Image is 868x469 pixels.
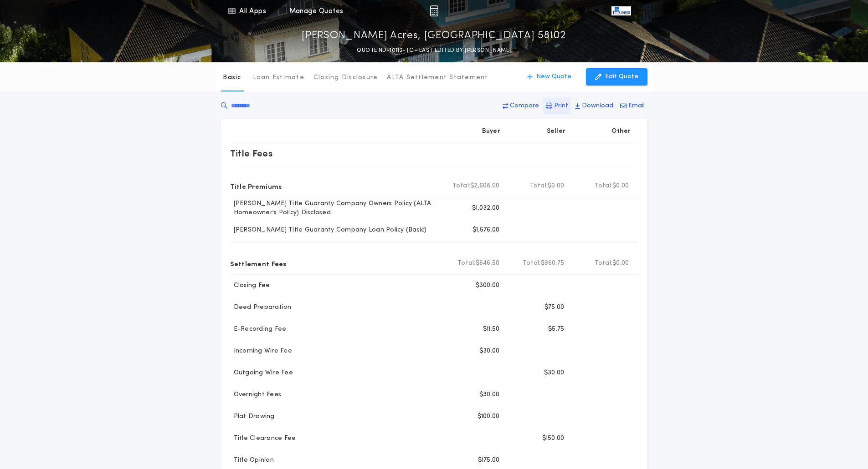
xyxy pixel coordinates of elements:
p: Title Opinion [230,456,274,465]
p: Settlement Fees [230,256,287,271]
button: Compare [500,98,542,114]
p: $1,032.00 [472,204,499,213]
p: $30.00 [544,368,565,378]
b: Total: [452,182,471,191]
p: Overnight Fees [230,390,282,399]
p: Buyer [482,127,500,136]
p: Other [611,127,631,136]
b: Total: [523,259,541,268]
button: Print [543,98,571,114]
p: $300.00 [476,281,500,290]
p: Title Clearance Fee [230,434,296,443]
p: Plat Drawing [230,412,275,421]
p: QUOTE ND-10112-TC - LAST EDITED BY [PERSON_NAME] [357,46,511,55]
p: New Quote [536,72,571,81]
p: Incoming Wire Fee [230,347,292,356]
button: Download [572,98,616,114]
p: [PERSON_NAME] Acres, [GEOGRAPHIC_DATA] 58102 [302,29,566,43]
img: img [430,5,438,16]
p: Deed Preparation [230,303,292,312]
span: $2,608.00 [470,182,499,191]
p: Print [554,101,568,111]
p: Download [582,101,613,111]
p: Closing Disclosure [313,73,378,82]
p: $5.75 [548,325,564,334]
p: Basic [223,73,241,82]
button: Edit Quote [586,68,647,86]
img: vs-icon [611,6,631,15]
p: $1,576.00 [473,226,499,235]
p: $100.00 [478,412,500,421]
p: Compare [510,101,539,111]
p: $75.00 [544,303,565,312]
button: New Quote [518,68,580,86]
p: $30.00 [479,390,500,399]
b: Total: [457,259,476,268]
b: Total: [530,182,548,191]
p: Title Premiums [230,179,282,193]
p: ALTA Settlement Statement [387,73,488,82]
p: $11.50 [483,325,500,334]
p: Email [628,101,645,111]
p: Closing Fee [230,281,270,290]
p: Loan Estimate [253,73,304,82]
span: $0.00 [612,259,629,268]
p: Edit Quote [605,72,638,81]
span: $960.75 [541,259,565,268]
p: $30.00 [479,347,500,356]
p: [PERSON_NAME] Title Guaranty Company Owners Policy (ALTA Homeowner's Policy) Disclosed [230,199,442,217]
p: $150.00 [542,434,565,443]
span: $0.00 [548,182,564,191]
span: $0.00 [612,182,629,191]
span: $646.50 [476,259,500,268]
p: [PERSON_NAME] Title Guaranty Company Loan Policy (Basic) [230,226,427,235]
p: Title Fees [230,146,273,161]
button: Email [617,98,647,114]
b: Total: [595,182,613,191]
p: E-Recording Fee [230,325,287,334]
b: Total: [595,259,613,268]
p: Seller [547,127,566,136]
p: Outgoing Wire Fee [230,368,293,378]
p: $175.00 [478,456,500,465]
